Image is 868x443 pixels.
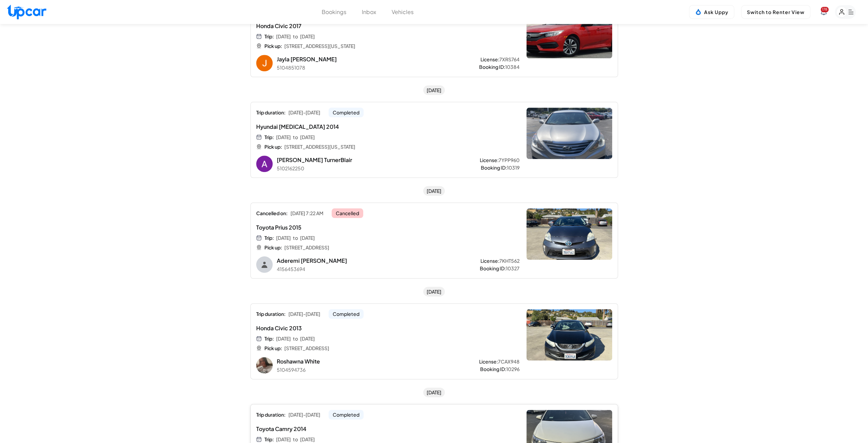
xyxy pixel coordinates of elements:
[300,33,315,40] span: [DATE]
[277,64,337,71] p: 5104851078
[264,143,282,150] span: Pick up:
[264,33,274,40] span: Trip:
[276,335,291,342] span: [DATE]
[423,186,445,196] h3: [DATE]
[284,42,355,49] span: [STREET_ADDRESS][US_STATE]
[284,143,355,150] span: [STREET_ADDRESS][US_STATE]
[276,33,291,40] span: [DATE]
[423,387,445,397] h3: [DATE]
[821,9,827,15] div: View Notifications
[300,335,315,342] span: [DATE]
[505,63,520,70] span: 10384
[526,208,612,260] img: Toyota Prius 2015
[293,234,298,241] span: to
[284,345,329,352] span: [STREET_ADDRESS]
[293,335,298,342] span: to
[506,366,520,372] span: 10296
[264,436,274,443] span: Trip:
[277,357,320,366] span: Roshawna White
[256,55,273,71] img: Jayla Graves
[276,134,291,140] span: [DATE]
[264,345,282,352] span: Pick up:
[293,33,298,40] span: to
[264,234,274,241] span: Trip:
[7,4,46,19] img: Upcar Logo
[423,85,445,95] h3: [DATE]
[479,358,498,365] span: License:
[498,358,520,365] span: 7CAX948
[526,7,612,58] img: Honda Civic 2017
[526,309,612,360] img: Honda Civic 2013
[277,165,352,172] p: 5102162250
[499,257,520,264] span: 7KHT562
[277,55,337,63] span: Jayla [PERSON_NAME]
[392,8,414,16] button: Vehicles
[293,134,298,140] span: to
[277,156,352,164] span: [PERSON_NAME] TurnerBlair
[276,436,291,443] span: [DATE]
[277,366,320,373] p: 5104594736
[480,56,499,63] span: License:
[300,436,315,443] span: [DATE]
[499,56,520,63] span: 7XRS764
[695,9,702,15] img: Uppy
[480,257,499,264] span: License:
[256,357,273,373] img: Roshawna White
[329,410,364,419] span: Completed
[290,209,323,217] span: [DATE] 7:22 AM
[264,42,282,49] span: Pick up:
[256,310,286,317] span: Trip duration:
[481,164,507,171] span: Booking ID:
[277,266,347,272] p: 4156453694
[264,134,274,140] span: Trip:
[329,309,364,319] span: Completed
[288,310,320,318] span: [DATE] - [DATE]
[256,109,286,116] span: Trip duration:
[479,63,505,70] span: Booking ID:
[288,410,320,419] span: [DATE] - [DATE]
[689,5,734,19] button: Ask Uppy
[288,108,320,116] span: [DATE] - [DATE]
[256,22,475,30] span: Honda Civic 2017
[256,210,288,217] span: Cancelled on:
[329,108,364,117] span: Completed
[277,257,347,265] span: Aderemi [PERSON_NAME]
[256,411,286,418] span: Trip duration:
[821,7,829,12] span: You have new notifications
[256,123,475,131] span: Hyundai [MEDICAL_DATA] 2014
[256,324,475,332] span: Honda Civic 2013
[506,265,520,272] span: 10327
[276,234,291,241] span: [DATE]
[256,425,475,433] span: Toyota Camry 2014
[300,234,315,241] span: [DATE]
[526,108,612,159] img: Hyundai Sonata 2014
[293,436,298,443] span: to
[480,265,506,272] span: Booking ID:
[480,366,506,372] span: Booking ID:
[423,287,445,296] h3: [DATE]
[264,335,274,342] span: Trip:
[284,244,329,251] span: [STREET_ADDRESS]
[499,157,520,163] span: 7YPP960
[256,156,273,172] img: Rebeccah TurnerBlair
[507,164,520,171] span: 10319
[300,134,315,140] span: [DATE]
[362,8,376,16] button: Inbox
[480,157,499,163] span: License:
[741,5,810,19] button: Switch to Renter View
[322,8,346,16] button: Bookings
[256,223,475,232] span: Toyota Prius 2015
[264,244,282,251] span: Pick up:
[332,208,363,218] span: Cancelled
